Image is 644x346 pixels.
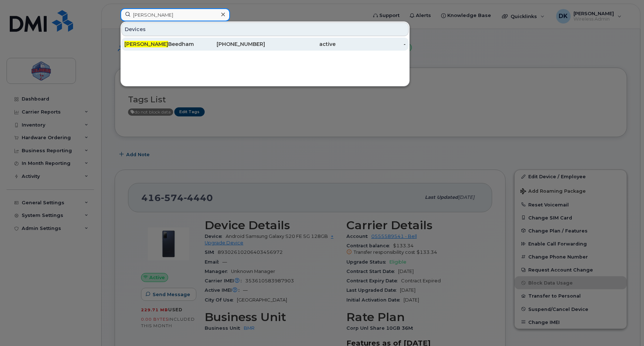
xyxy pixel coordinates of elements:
[336,40,406,48] div: -
[121,38,409,51] a: [PERSON_NAME]Beedham[PHONE_NUMBER]active-
[265,40,336,48] div: active
[124,41,168,47] span: [PERSON_NAME]
[195,40,265,48] div: [PHONE_NUMBER]
[121,22,409,36] div: Devices
[124,40,195,48] div: Beedham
